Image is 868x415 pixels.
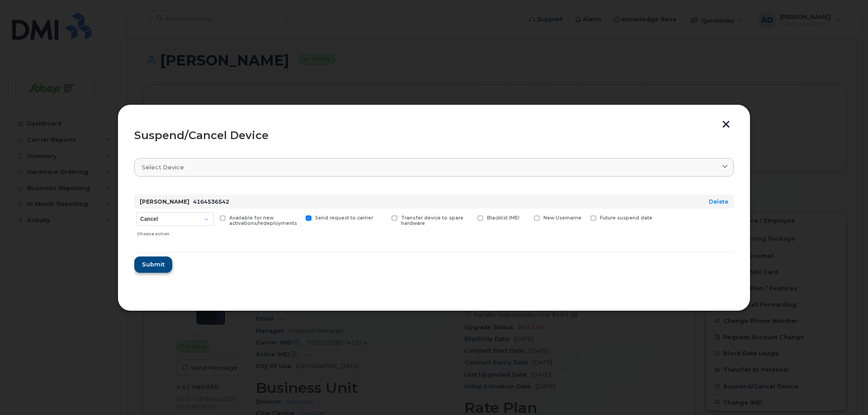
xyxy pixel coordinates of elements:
[523,215,528,220] input: New Username
[709,198,728,205] a: Delete
[142,163,184,172] span: Select device
[401,215,463,227] span: Transfer device to spare hardware
[543,215,581,221] span: New Username
[134,130,734,141] div: Suspend/Cancel Device
[134,158,734,177] a: Select device
[193,198,229,205] span: 4164536542
[140,198,189,205] strong: [PERSON_NAME]
[381,215,385,220] input: Transfer device to spare hardware
[315,215,373,221] span: Send request to carrier
[142,260,165,269] span: Submit
[209,215,213,220] input: Available for new activations/redeployments
[295,215,299,220] input: Send request to carrier
[600,215,652,221] span: Future suspend date
[487,215,519,221] span: Blacklist IMEI
[137,227,214,238] div: Choose action
[229,215,297,227] span: Available for new activations/redeployments
[134,256,172,273] button: Submit
[580,215,584,220] input: Future suspend date
[467,215,471,220] input: Blacklist IMEI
